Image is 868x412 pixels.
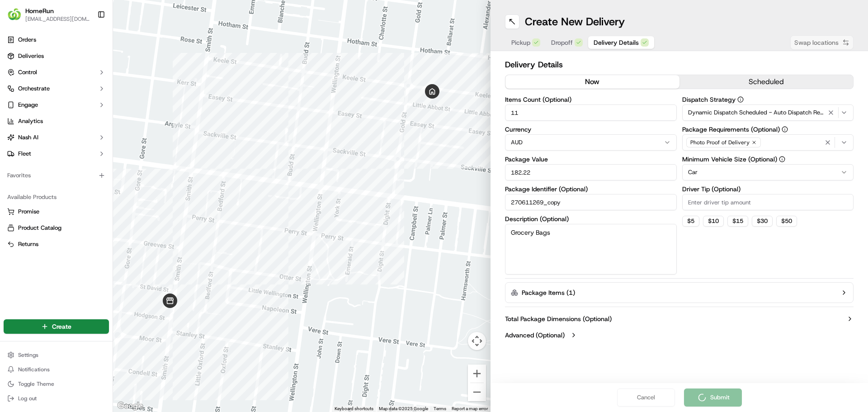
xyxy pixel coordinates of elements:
[551,38,573,47] span: Dropoff
[18,150,31,158] span: Fleet
[4,33,109,47] a: Orders
[18,131,69,140] span: Knowledge Base
[511,38,530,47] span: Pickup
[76,132,84,139] div: 💻
[505,224,677,275] textarea: Grocery Bags
[4,81,109,96] button: Orchestrate
[594,38,639,47] span: Delivery Details
[7,7,22,22] img: HomeRun
[73,128,149,144] a: 💻API Documentation
[18,366,50,373] span: Notifications
[335,406,373,412] button: Keyboard shortcuts
[752,216,773,227] button: $30
[505,331,854,340] button: Advanced (Optional)
[525,14,625,29] h1: Create New Delivery
[682,96,854,103] label: Dispatch Strategy
[25,15,90,23] button: [EMAIL_ADDRESS][DOMAIN_NAME]
[18,133,38,142] span: Nash AI
[18,117,43,125] span: Analytics
[85,131,145,140] span: API Documentation
[7,208,105,216] a: Promise
[434,406,446,411] a: Terms (opens in new tab)
[682,216,699,227] button: $5
[505,194,677,210] input: Enter package identifier
[52,322,71,331] span: Create
[18,208,39,216] span: Promise
[115,400,145,412] a: Open this area in Google Maps (opens a new window)
[18,395,37,402] span: Log out
[505,314,854,323] button: Total Package Dimensions (Optional)
[18,52,44,60] span: Deliveries
[9,86,25,103] img: 1736555255976-a54dd68f-1ca7-489b-9aae-adbdc363a1c4
[690,139,750,146] span: Photo Proof of Delivery
[18,380,54,388] span: Toggle Theme
[7,224,105,232] a: Product Catalog
[64,153,109,160] a: Powered byPylon
[679,75,854,89] button: scheduled
[4,392,109,405] button: Log out
[90,153,109,160] span: Pylon
[4,147,109,161] button: Fleet
[4,319,109,334] button: Create
[31,86,148,95] div: Start new chat
[468,365,486,383] button: Zoom in
[5,128,73,144] a: 📗Knowledge Base
[4,168,109,183] div: Favorites
[4,130,109,145] button: Nash AI
[782,126,788,133] button: Package Requirements (Optional)
[4,98,109,112] button: Engage
[9,132,16,139] div: 📗
[505,156,677,162] label: Package Value
[4,65,109,80] button: Control
[682,186,854,192] label: Driver Tip (Optional)
[4,221,109,235] button: Product Catalog
[25,6,54,15] button: HomeRun
[4,204,109,219] button: Promise
[18,351,38,359] span: Settings
[154,89,165,100] button: Start new chat
[4,349,109,361] button: Settings
[18,240,38,248] span: Returns
[18,36,36,44] span: Orders
[505,96,677,103] label: Items Count (Optional)
[682,156,854,162] label: Minimum Vehicle Size (Optional)
[4,4,94,25] button: HomeRunHomeRun[EMAIL_ADDRESS][DOMAIN_NAME]
[24,58,163,68] input: Got a question? Start typing here...
[505,314,612,323] label: Total Package Dimensions (Optional)
[682,104,854,121] button: Dynamic Dispatch Scheduled - Auto Dispatch Relative to PST
[727,216,748,227] button: $15
[737,96,744,103] button: Dispatch Strategy
[505,75,679,89] button: now
[688,109,824,117] span: Dynamic Dispatch Scheduled - Auto Dispatch Relative to PST
[522,288,575,297] label: Package Items ( 1 )
[4,190,109,204] div: Available Products
[682,134,854,151] button: Photo Proof of Delivery
[18,85,50,93] span: Orchestrate
[7,240,105,248] a: Returns
[115,400,145,412] img: Google
[4,378,109,390] button: Toggle Theme
[4,363,109,376] button: Notifications
[505,126,677,133] label: Currency
[505,164,677,180] input: Enter package value
[452,406,488,411] a: Report a map error
[505,331,565,340] label: Advanced (Optional)
[505,216,677,222] label: Description (Optional)
[505,186,677,192] label: Package Identifier (Optional)
[9,36,165,51] p: Welcome 👋
[682,126,854,133] label: Package Requirements (Optional)
[703,216,724,227] button: $10
[468,383,486,401] button: Zoom out
[779,156,785,162] button: Minimum Vehicle Size (Optional)
[9,9,27,27] img: Nash
[505,282,854,303] button: Package Items (1)
[4,237,109,251] button: Returns
[505,58,854,71] h2: Delivery Details
[4,49,109,63] a: Deliveries
[18,224,61,232] span: Product Catalog
[31,95,114,103] div: We're available if you need us!
[468,332,486,350] button: Map camera controls
[379,406,428,411] span: Map data ©2025 Google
